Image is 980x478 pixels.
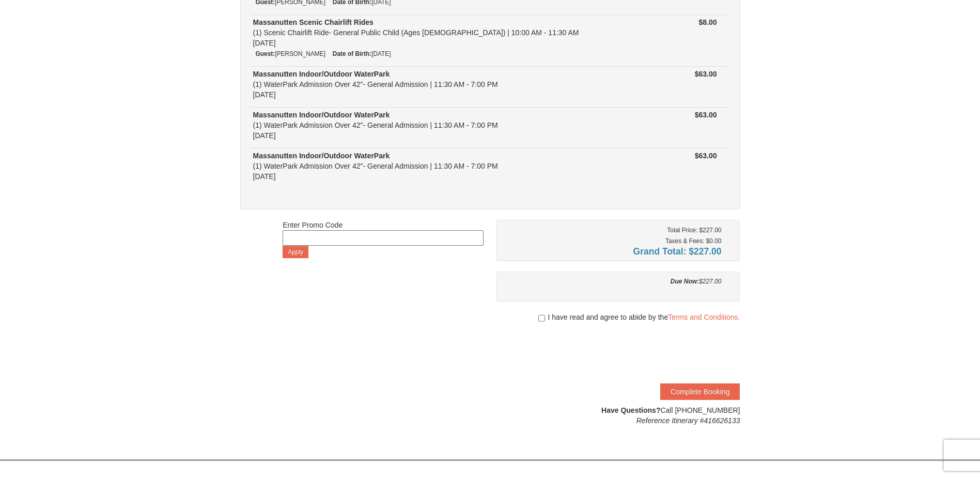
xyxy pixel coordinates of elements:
div: (1) WaterPark Admission Over 42"- General Admission | 11:30 AM - 7:00 PM [DATE] [253,110,637,141]
div: Enter Promo Code [283,220,484,258]
strong: Massanutten Indoor/Outdoor WaterPark [253,111,390,119]
strong: Have Questions? [601,406,660,414]
strong: $63.00 [695,111,717,119]
iframe: reCAPTCHA [583,333,740,373]
div: Call [PHONE_NUMBER] [496,405,740,426]
strong: Guest: [256,50,275,57]
a: Terms and Conditions. [668,313,740,321]
strong: Due Now: [671,278,699,285]
strong: Date of Birth: [333,50,371,57]
h4: Grand Total: $227.00 [504,246,722,257]
button: Apply [283,246,308,258]
em: Reference Itinerary #416626133 [636,416,740,425]
div: (1) WaterPark Admission Over 42"- General Admission | 11:30 AM - 7:00 PM [DATE] [253,69,637,100]
div: (1) WaterPark Admission Over 42"- General Admission | 11:30 AM - 7:00 PM [DATE] [253,151,637,182]
div: $227.00 [504,276,722,287]
button: Complete Booking [660,383,740,400]
small: Taxes & Fees: $0.00 [665,237,721,245]
strong: Massanutten Scenic Chairlift Rides [253,18,374,26]
strong: $8.00 [698,18,717,26]
small: Total Price: $227.00 [667,227,721,234]
span: I have read and agree to abide by the [548,312,740,322]
div: (1) Scenic Chairlift Ride- General Public Child (Ages [DEMOGRAPHIC_DATA]) | 10:00 AM - 11:30 AM [... [253,17,637,48]
strong: Massanutten Indoor/Outdoor WaterPark [253,70,390,78]
strong: $63.00 [695,152,717,160]
strong: $63.00 [695,70,717,78]
small: [DATE] [333,50,391,57]
strong: Massanutten Indoor/Outdoor WaterPark [253,152,390,160]
small: [PERSON_NAME] [256,50,325,57]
